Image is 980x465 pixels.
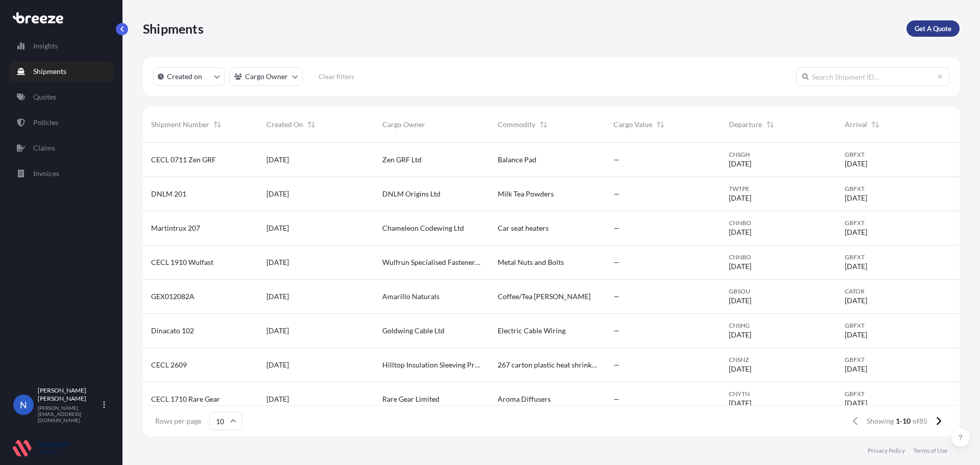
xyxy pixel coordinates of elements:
[845,261,867,272] span: [DATE]
[729,296,751,306] span: [DATE]
[845,330,867,340] span: [DATE]
[33,117,58,128] p: Policies
[151,291,194,302] span: GEX012082A
[308,68,365,85] button: Clear filters
[729,390,828,398] span: CNYTN
[33,143,55,153] p: Claims
[614,189,620,199] span: —
[729,151,828,159] span: CNSGH
[382,257,481,267] span: Wulfrun Specialised Fasteners Ltd
[845,356,944,364] span: GBFXT
[151,394,220,404] span: CECL 1710 Rare Gear
[869,118,881,131] button: Sort
[845,151,944,159] span: GBFXT
[729,253,828,261] span: CNNBO
[153,67,225,86] button: createdOn Filter options
[245,71,288,82] p: Cargo Owner
[151,119,209,130] span: Shipment Number
[845,185,944,193] span: GBFXT
[614,119,652,130] span: Cargo Value
[498,223,549,233] span: Car seat heaters
[155,416,201,426] span: Rows per page
[230,67,303,86] button: cargoOwner Filter options
[729,261,751,272] span: [DATE]
[729,398,751,408] span: [DATE]
[729,287,828,296] span: GBSOU
[13,440,69,456] img: organization-logo
[845,322,944,330] span: GBFXT
[33,66,66,77] p: Shipments
[382,189,440,199] span: DNLM Origins Ltd
[845,390,944,398] span: GBFXT
[266,189,289,199] span: [DATE]
[151,155,216,165] span: CECL 0711 Zen GRF
[9,138,114,158] a: Claims
[382,119,425,130] span: Cargo Owner
[382,223,464,233] span: Chameleon Codewing Ltd
[143,20,204,37] p: Shipments
[845,159,867,169] span: [DATE]
[498,394,551,404] span: Aroma Diffusers
[9,61,114,82] a: Shipments
[151,223,200,233] span: Martintrux 207
[868,447,905,455] a: Privacy Policy
[614,257,620,267] span: —
[729,185,828,193] span: TWTPE
[729,159,751,169] span: [DATE]
[382,394,439,404] span: Rare Gear Limited
[729,219,828,227] span: CNNBO
[498,189,554,199] span: Milk Tea Powders
[151,326,194,336] span: Dinacato 102
[498,360,597,370] span: 267 carton plastic heat shrink tubes
[498,291,591,302] span: Coffee/Tea [PERSON_NAME]
[614,360,620,370] span: —
[913,416,927,426] span: of 85
[764,118,776,131] button: Sort
[151,257,213,267] span: CECL 1910 Wulfast
[266,223,289,233] span: [DATE]
[729,193,751,203] span: [DATE]
[382,326,445,336] span: Goldwing Cable Ltd
[614,291,620,302] span: —
[845,219,944,227] span: GBFXT
[151,189,186,199] span: DNLM 201
[654,118,667,131] button: Sort
[845,253,944,261] span: GBFXT
[38,386,101,403] p: [PERSON_NAME] [PERSON_NAME]
[845,296,867,306] span: [DATE]
[33,92,56,102] p: Quotes
[266,360,289,370] span: [DATE]
[614,394,620,404] span: —
[9,87,114,107] a: Quotes
[729,330,751,340] span: [DATE]
[729,364,751,374] span: [DATE]
[896,416,911,426] span: 1-10
[167,71,202,82] p: Created on
[498,119,535,130] span: Commodity
[729,227,751,237] span: [DATE]
[614,155,620,165] span: —
[38,405,101,423] p: [PERSON_NAME][EMAIL_ADDRESS][DOMAIN_NAME]
[33,168,59,179] p: Invoices
[913,447,947,455] a: Terms of Use
[151,360,187,370] span: CECL 2609
[211,118,224,131] button: Sort
[498,257,564,267] span: Metal Nuts and Bolts
[318,71,354,82] p: Clear filters
[266,155,289,165] span: [DATE]
[20,400,27,410] span: N
[845,287,944,296] span: CATOR
[305,118,317,131] button: Sort
[845,119,867,130] span: Arrival
[498,326,566,336] span: Electric Cable Wiring
[33,41,58,51] p: Insights
[915,23,951,34] p: Get A Quote
[845,227,867,237] span: [DATE]
[867,416,894,426] span: Showing
[614,223,620,233] span: —
[266,394,289,404] span: [DATE]
[266,119,303,130] span: Created On
[266,326,289,336] span: [DATE]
